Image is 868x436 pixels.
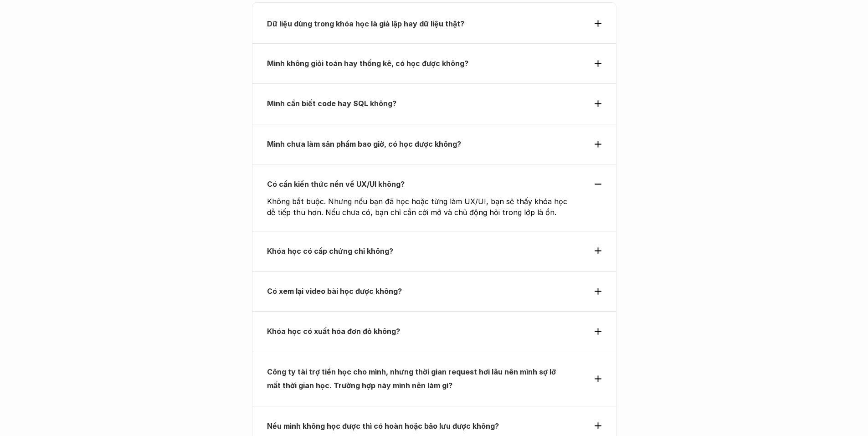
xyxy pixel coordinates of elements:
p: Không bắt buộc. Nhưng nếu bạn đã học hoặc từng làm UX/UI, bạn sẽ thấy khóa học dễ tiếp thu hơn. N... [267,196,571,218]
strong: Có cần kiến thức nền về UX/UI không? [267,180,405,189]
strong: Khóa học có xuất hóa đơn đỏ không? [267,327,400,336]
strong: Có xem lại video bài học được không? [267,287,402,296]
strong: Mình cần biết code hay SQL không? [267,99,396,108]
strong: Công ty tài trợ tiền học cho mình, nhưng thời gian request hơi lâu nên mình sợ lỡ mất thời gian h... [267,367,558,390]
strong: Mình chưa làm sản phẩm bao giờ, có học được không? [267,139,461,149]
strong: Nếu mình không học được thì có hoàn hoặc bảo lưu được không? [267,421,499,431]
strong: Dữ liệu dùng trong khóa học là giả lập hay dữ liệu thật? [267,19,464,28]
strong: Mình không giỏi toán hay thống kê, có học được không? [267,59,468,68]
strong: Khóa học có cấp chứng chỉ không? [267,246,393,256]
